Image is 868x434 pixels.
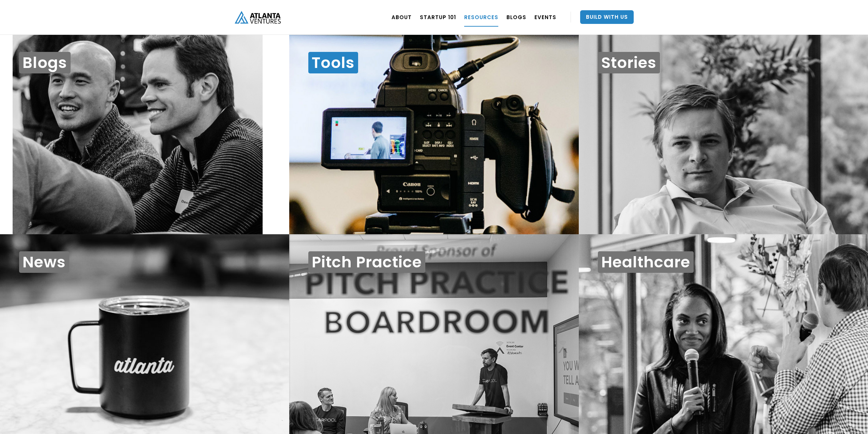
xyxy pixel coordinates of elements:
h1: News [19,251,69,273]
h1: Tools [308,52,358,73]
a: EVENTS [534,8,556,27]
a: Tools [289,35,578,235]
a: Pitch Practice [289,234,578,434]
a: Startup 101 [420,8,456,27]
a: Build With Us [580,10,634,24]
a: Stories [579,35,868,235]
a: Healthcare [579,234,868,434]
h1: Blogs [19,52,71,73]
h1: Healthcare [598,251,694,273]
a: RESOURCES [464,8,498,27]
a: BLOGS [506,8,526,27]
h1: Stories [598,52,660,73]
a: ABOUT [392,8,412,27]
h1: Pitch Practice [308,251,425,273]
